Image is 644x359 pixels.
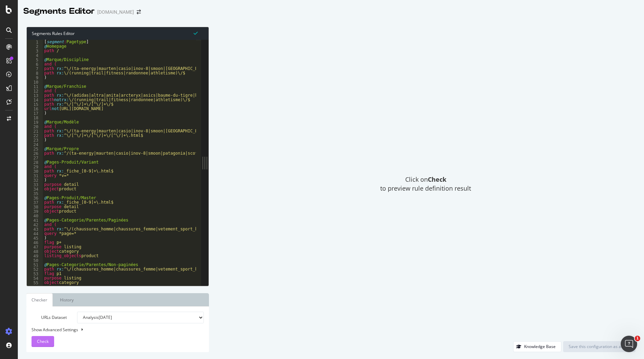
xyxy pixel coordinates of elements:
[27,280,43,285] div: 55
[27,89,43,93] div: 12
[27,200,43,205] div: 37
[27,160,43,165] div: 28
[569,344,630,349] div: Save this configuration as active
[27,44,43,49] div: 2
[27,93,43,98] div: 13
[27,218,43,223] div: 41
[27,214,43,218] div: 40
[27,62,43,67] div: 6
[27,267,43,272] div: 52
[27,196,43,200] div: 36
[513,344,561,349] a: Knowledge Base
[27,58,43,62] div: 5
[27,276,43,280] div: 54
[27,102,43,107] div: 15
[27,133,43,138] div: 22
[27,124,43,129] div: 20
[27,205,43,209] div: 38
[27,258,43,263] div: 50
[27,142,43,147] div: 24
[26,312,72,323] label: URLs Dataset
[27,187,43,191] div: 34
[380,175,471,193] span: Click on to preview rule definition result
[27,272,43,276] div: 53
[27,227,43,231] div: 43
[27,120,43,124] div: 19
[27,209,43,214] div: 39
[27,138,43,142] div: 23
[27,53,43,58] div: 4
[27,67,43,71] div: 7
[27,173,43,178] div: 31
[27,147,43,151] div: 25
[26,293,53,307] a: Checker
[32,336,54,347] button: Check
[27,40,43,44] div: 1
[27,236,43,240] div: 45
[27,169,43,173] div: 30
[27,285,43,289] div: 56
[27,75,43,80] div: 9
[27,49,43,53] div: 3
[27,107,43,111] div: 16
[27,156,43,160] div: 27
[27,151,43,156] div: 26
[27,116,43,120] div: 18
[27,182,43,187] div: 33
[27,245,43,249] div: 47
[27,254,43,258] div: 49
[37,338,49,344] span: Check
[563,341,635,352] button: Save this configuration as active
[27,191,43,196] div: 35
[635,336,640,341] span: 1
[27,178,43,182] div: 32
[27,80,43,84] div: 10
[513,341,561,352] button: Knowledge Base
[54,293,79,307] a: History
[27,27,209,40] div: Segments Rules Editor
[27,263,43,267] div: 51
[27,111,43,116] div: 17
[27,240,43,245] div: 46
[428,175,446,183] strong: Check
[27,165,43,169] div: 29
[27,231,43,236] div: 44
[23,5,95,17] div: Segments Editor
[621,336,637,352] iframe: Intercom live chat
[27,98,43,102] div: 14
[27,249,43,254] div: 48
[27,84,43,89] div: 11
[194,30,198,36] span: Syntax is valid
[97,9,134,15] div: [DOMAIN_NAME]
[524,344,556,349] div: Knowledge Base
[27,223,43,227] div: 42
[27,71,43,75] div: 8
[137,10,141,14] div: arrow-right-arrow-left
[27,129,43,133] div: 21
[26,327,199,333] div: Show Advanced Settings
